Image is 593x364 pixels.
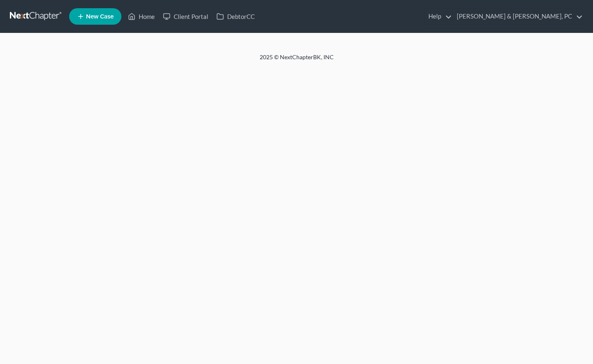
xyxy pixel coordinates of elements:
a: DebtorCC [212,9,259,24]
div: 2025 © NextChapterBK, INC [62,53,531,68]
new-legal-case-button: New Case [69,8,121,25]
a: Help [424,9,452,24]
a: Client Portal [159,9,212,24]
a: Home [124,9,159,24]
a: [PERSON_NAME] & [PERSON_NAME], PC [453,9,583,24]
